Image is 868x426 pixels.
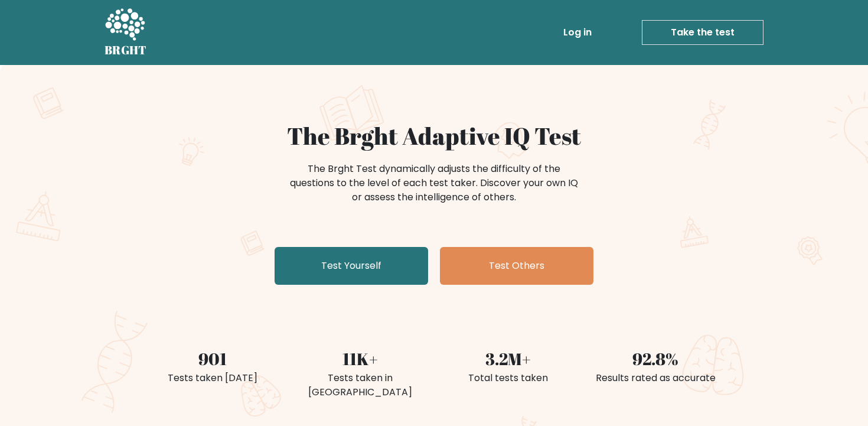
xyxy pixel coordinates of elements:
h1: The Brght Adaptive IQ Test [146,122,722,150]
div: The Brght Test dynamically adjusts the difficulty of the questions to the level of each test take... [286,162,582,204]
div: Tests taken [DATE] [146,371,279,385]
a: Log in [559,21,596,44]
a: Take the test [642,20,763,45]
h5: BRGHT [105,43,147,57]
a: BRGHT [105,5,147,60]
a: Test Yourself [275,247,428,285]
div: 11K+ [293,346,427,371]
div: 3.2M+ [441,346,575,371]
a: Test Others [440,247,593,285]
div: Tests taken in [GEOGRAPHIC_DATA] [293,371,427,399]
div: Total tests taken [441,371,575,385]
div: Results rated as accurate [589,371,722,385]
div: 901 [146,346,279,371]
div: 92.8% [589,346,722,371]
